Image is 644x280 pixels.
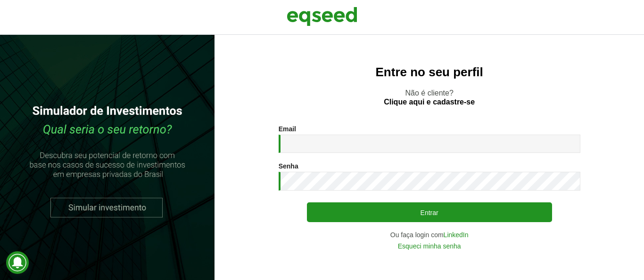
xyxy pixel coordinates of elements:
[279,232,580,238] div: Ou faça login com
[287,5,357,28] img: EqSeed Logo
[307,202,552,222] button: Entrar
[398,243,461,249] a: Esqueci minha senha
[384,98,475,106] a: Clique aqui e cadastre-se
[233,65,625,79] h2: Entre no seu perfil
[279,126,296,132] label: Email
[279,163,298,169] label: Senha
[444,232,469,238] a: LinkedIn
[233,88,625,106] p: Não é cliente?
